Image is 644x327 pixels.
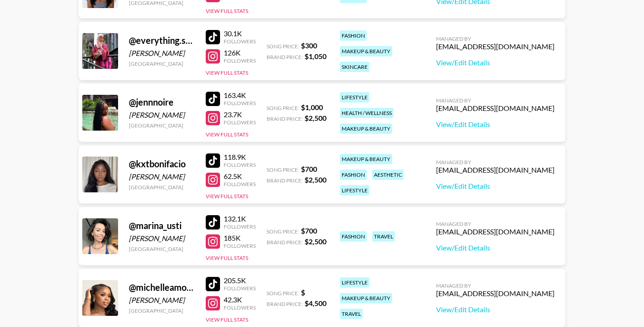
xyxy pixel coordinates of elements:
div: lifestyle [340,277,369,288]
div: 118.9K [224,153,256,161]
div: makeup & beauty [340,123,392,134]
div: Followers [224,57,256,64]
div: [PERSON_NAME] [129,234,195,243]
div: aesthetic [372,170,404,180]
div: Managed By [436,282,555,289]
div: [GEOGRAPHIC_DATA] [129,122,195,129]
div: @ marina_usti [129,220,195,231]
button: View Full Stats [206,316,248,323]
span: Song Price: [267,105,299,111]
div: [EMAIL_ADDRESS][DOMAIN_NAME] [436,166,555,174]
div: @ everything.sumii [129,35,195,46]
div: travel [340,309,363,319]
div: 205.5K [224,276,256,285]
button: View Full Stats [206,255,248,261]
div: 126K [224,48,256,57]
a: View/Edit Details [436,58,555,67]
strong: $ 2,500 [305,237,326,246]
div: Managed By [436,97,555,104]
strong: $ 2,500 [305,114,326,122]
div: makeup & beauty [340,46,392,56]
div: @ michelleamoree [129,282,195,293]
div: Managed By [436,35,555,42]
div: [PERSON_NAME] [129,296,195,305]
div: [EMAIL_ADDRESS][DOMAIN_NAME] [436,227,555,236]
div: Followers [224,223,256,230]
div: fashion [340,231,367,242]
span: Brand Price: [267,177,303,184]
div: [GEOGRAPHIC_DATA] [129,246,195,252]
span: Brand Price: [267,301,303,307]
a: View/Edit Details [436,182,555,191]
div: lifestyle [340,92,369,102]
span: Song Price: [267,43,299,50]
button: View Full Stats [206,69,248,76]
div: Followers [224,242,256,249]
div: [PERSON_NAME] [129,110,195,119]
button: View Full Stats [206,131,248,138]
div: skincare [340,62,369,72]
div: [PERSON_NAME] [129,49,195,58]
button: View Full Stats [206,193,248,200]
strong: $ 2,500 [305,175,326,184]
div: makeup & beauty [340,154,392,164]
div: 163.4K [224,91,256,100]
div: Followers [224,161,256,168]
span: Brand Price: [267,54,303,60]
div: [PERSON_NAME] [129,172,195,181]
div: health / wellness [340,108,394,118]
div: [GEOGRAPHIC_DATA] [129,60,195,67]
strong: $ 1,000 [301,103,323,111]
div: [EMAIL_ADDRESS][DOMAIN_NAME] [436,289,555,298]
div: travel [372,231,395,242]
div: 23.7K [224,110,256,119]
div: [EMAIL_ADDRESS][DOMAIN_NAME] [436,42,555,51]
div: Followers [224,100,256,106]
div: Followers [224,119,256,126]
strong: $ [301,288,305,297]
div: lifestyle [340,185,369,195]
div: fashion [340,170,367,180]
span: Song Price: [267,166,299,173]
div: makeup & beauty [340,293,392,303]
strong: $ 4,500 [305,299,326,307]
div: 132.1K [224,214,256,223]
a: View/Edit Details [436,120,555,129]
strong: $ 700 [301,165,317,173]
div: 62.5K [224,172,256,181]
a: View/Edit Details [436,243,555,252]
div: [GEOGRAPHIC_DATA] [129,307,195,314]
div: @ kxtbonifacio [129,158,195,170]
span: Song Price: [267,290,299,297]
a: View/Edit Details [436,305,555,314]
div: 185K [224,234,256,242]
div: Followers [224,285,256,292]
div: fashion [340,30,367,41]
div: Followers [224,181,256,187]
div: 30.1K [224,29,256,38]
div: Managed By [436,159,555,166]
div: @ jennnoire [129,97,195,108]
strong: $ 700 [301,226,317,235]
strong: $ 1,050 [305,52,326,60]
div: [GEOGRAPHIC_DATA] [129,184,195,191]
span: Song Price: [267,228,299,235]
span: Brand Price: [267,115,303,122]
button: View Full Stats [206,8,248,14]
div: Followers [224,304,256,311]
span: Brand Price: [267,239,303,246]
div: Followers [224,38,256,45]
strong: $ 300 [301,41,317,50]
div: 42.3K [224,295,256,304]
div: [EMAIL_ADDRESS][DOMAIN_NAME] [436,104,555,113]
div: Managed By [436,221,555,227]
